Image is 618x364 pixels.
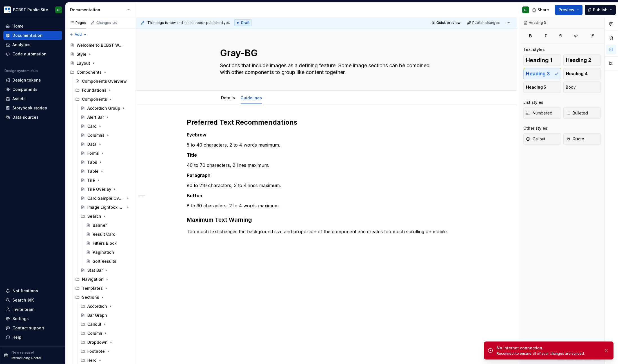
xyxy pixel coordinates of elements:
[187,132,206,138] strong: Eyebrow
[87,205,125,210] div: Image Lightbox Overlay
[559,7,574,13] span: Preview
[219,92,237,104] div: Details
[87,358,97,363] div: Hero
[555,5,583,15] button: Preview
[12,51,46,57] div: Code automation
[82,295,99,300] div: Sections
[566,136,584,142] span: Quote
[68,68,134,77] div: Components
[241,21,250,25] span: Draft
[78,113,134,122] a: Alert Bar
[82,96,107,102] div: Components
[465,19,502,27] button: Publish changes
[75,32,82,37] span: Add
[219,61,432,77] textarea: Sections that include images as a defining feature. Some image sections can be combined with othe...
[529,5,553,15] button: Share
[87,123,97,129] div: Card
[147,21,230,25] span: This page is new and has not been published yet.
[87,159,97,165] div: Tabs
[221,95,235,100] a: Details
[73,95,134,104] div: Components
[78,140,134,149] a: Data
[78,158,134,167] a: Tabs
[566,71,588,77] span: Heading 4
[87,168,99,174] div: Table
[82,78,127,84] div: Components Overview
[82,277,104,282] div: Navigation
[526,84,546,90] span: Heading 5
[526,57,552,63] span: Heading 1
[12,114,39,120] div: Data sources
[87,150,99,156] div: Forms
[3,286,62,295] button: Notifications
[73,293,134,302] div: Sections
[78,338,134,347] div: Dropdown
[78,203,134,212] a: Image Lightbox Overlay
[78,167,134,176] a: Table
[84,230,134,239] a: Result Card
[566,57,591,63] span: Heading 2
[563,68,601,79] button: Heading 4
[78,104,134,113] a: Accordion Group
[187,162,466,168] p: 40 to 70 characters, 2 lines maximum.
[12,350,34,355] p: New release!
[563,82,601,93] button: Body
[523,133,561,145] button: Callout
[526,136,545,142] span: Callout
[3,314,62,323] a: Settings
[78,212,134,221] div: Search
[78,311,134,320] a: Bar Graph
[73,77,134,86] a: Components Overview
[3,76,62,85] a: Design tokens
[73,86,134,95] div: Foundations
[78,131,134,140] a: Columns
[77,60,90,66] div: Layout
[187,228,466,235] p: Too much text changes the background size and proportion of the component and creates too much sc...
[3,50,62,59] a: Code automation
[523,107,561,119] button: Numbered
[82,286,103,291] div: Templates
[187,141,466,148] p: 5 to 40 characters, 2 to 4 words maximum.
[3,296,62,305] button: Search ⌘K
[82,87,106,93] div: Foundations
[84,248,134,257] a: Pagination
[12,325,44,331] div: Contact support
[68,50,134,59] a: Style
[524,8,528,12] div: EP
[3,104,62,113] a: Storybook stories
[5,69,38,73] div: Design system data
[187,182,466,189] p: 80 to 210 characters, 3 to 4 lines maximum.
[78,329,134,338] div: Column
[87,313,107,318] div: Bar Graph
[523,100,543,105] div: List styles
[96,21,118,25] div: Changes
[12,33,43,38] div: Documentation
[68,59,134,68] a: Layout
[78,149,134,158] a: Forms
[77,51,86,57] div: Style
[70,21,86,25] div: Pages
[241,95,262,100] a: Guidelines
[93,241,117,246] div: Filters Block
[12,96,26,102] div: Assets
[12,105,47,111] div: Storybook stories
[93,250,114,255] div: Pagination
[219,46,432,60] textarea: Gray-BG
[78,320,134,329] div: Callout
[3,40,62,49] a: Analytics
[3,305,62,314] a: Invite team
[3,333,62,342] button: Help
[238,92,264,104] div: Guidelines
[78,302,134,311] div: Accordion
[87,132,105,138] div: Columns
[187,216,466,224] h3: Maximum Text Warning
[87,349,105,354] div: Footnote
[77,69,102,75] div: Components
[87,177,95,183] div: Tile
[497,345,599,351] div: No internet connection.
[523,47,545,52] div: Text styles
[429,19,463,27] button: Quick preview
[12,42,30,48] div: Analytics
[537,7,549,13] span: Share
[87,322,101,327] div: Callout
